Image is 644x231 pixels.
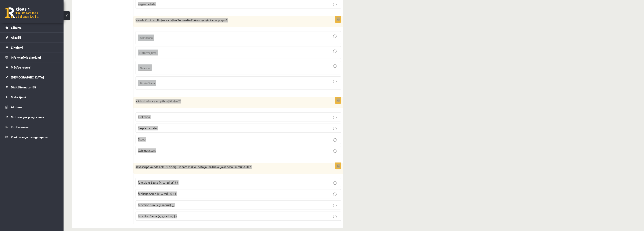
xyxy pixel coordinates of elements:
span: function Sun (x, y, radius) { } [138,203,175,207]
p: Word - Kurā no cilnēm, sadaļām Tu meklēsi Vēres ievietošanas pogas? [136,18,320,22]
span: Sākums [11,26,22,29]
p: 1p [335,97,341,104]
a: Ziņojumi [6,43,58,52]
p: Kāds signāls ceļo optiskajā kabelī? [136,99,320,103]
span: function Saule (x, y, radius) { } [138,214,177,218]
a: Informatīvie ziņojumi [6,52,58,62]
a: Proktoringa izmēģinājums [6,132,58,142]
a: Sākums [6,23,58,32]
a: Rīgas 1. Tālmācības vidusskola [5,7,39,18]
input: fanctions Saule (x, y, radius) { } [333,181,337,185]
input: funkcija Saule (x, y, radius) { } [333,192,337,196]
span: Mācību resursi [11,65,31,69]
span: Aktuāli [11,36,21,39]
span: Atzīmes [11,105,22,109]
a: [DEMOGRAPHIC_DATA] [6,72,58,82]
input: augšupielāde [333,3,337,6]
a: Digitālie materiāli [6,82,58,92]
input: Skaņa [333,138,337,142]
span: Motivācijas programma [11,115,44,119]
span: Saspiests gaiss [138,126,157,130]
span: Konferences [11,125,29,129]
a: Aktuāli [6,33,58,42]
span: Digitālie materiāli [11,85,36,89]
span: Proktoringa izmēģinājums [11,135,48,139]
span: Skaņa [138,137,145,141]
span: [DEMOGRAPHIC_DATA] [11,75,44,79]
img: Ekr%C4%81nuz%C5%86%C4%93mums_2024-08-20_141824.png [138,80,156,86]
input: function Sun (x, y, radius) { } [333,204,337,207]
input: Gaismas stars [333,149,337,153]
span: fanctions Saule (x, y, radius) { } [138,180,178,184]
img: Ekr%C4%81nuz%C5%86%C4%93mums_2024-08-20_141817.png [138,64,152,71]
legend: Informatīvie ziņojumi [11,52,58,62]
a: Motivācijas programma [6,112,58,122]
span: augšupielāde [138,2,156,6]
img: Ekr%C4%81nuz%C5%86%C4%93mums_2024-08-20_141758.png [138,34,154,41]
a: Maksājumi [6,92,58,102]
span: funkcija Saule (x, y, radius) { } [138,192,176,195]
p: 1p [335,16,341,23]
a: Konferences [6,122,58,132]
p: 1p [335,162,341,169]
input: function Saule (x, y, radius) { } [333,215,337,218]
img: Ekr%C4%81nuz%C5%86%C4%93mums_2024-08-20_121243.png [138,49,158,55]
input: Elektrība [333,116,337,119]
legend: Maksājumi [11,92,58,102]
input: Saspiests gaiss [333,127,337,130]
a: Mācību resursi [6,62,58,72]
span: Elektrība [138,115,150,119]
p: Javascript valodā ar kuru rindiņu ir pareizi izveidota jauna funkcija ar nosaukumu Saule? [136,165,320,169]
a: Atzīmes [6,102,58,112]
legend: Ziņojumi [11,43,58,52]
span: Gaismas stars [138,148,156,152]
